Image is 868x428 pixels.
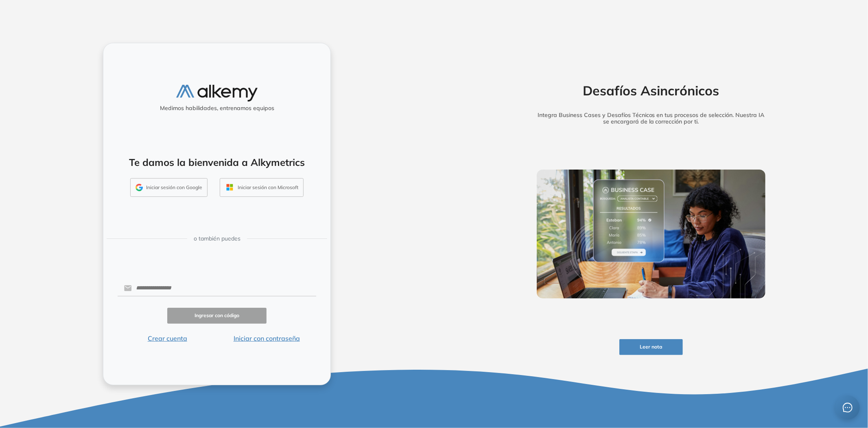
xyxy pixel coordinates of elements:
button: Iniciar sesión con Microsoft [220,178,304,197]
img: GMAIL_ICON [136,184,143,191]
h4: Te damos la bienvenida a Alkymetrics [114,157,320,168]
span: o también puedes [194,234,241,243]
h5: Integra Business Cases y Desafíos Técnicos en tus procesos de selección. Nuestra IA se encargará ... [524,112,778,126]
h2: Desafíos Asincrónicos [524,83,778,98]
button: Iniciar sesión con Google [130,178,208,197]
span: message [843,403,853,413]
button: Crear cuenta [118,333,217,343]
img: OUTLOOK_ICON [225,183,234,192]
img: logo-alkemy [176,85,258,101]
img: img-more-info [537,170,765,298]
button: Leer nota [619,339,683,355]
h5: Medimos habilidades, entrenamos equipos [107,105,327,112]
button: Iniciar con contraseña [217,333,316,343]
button: Ingresar con código [167,308,267,324]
